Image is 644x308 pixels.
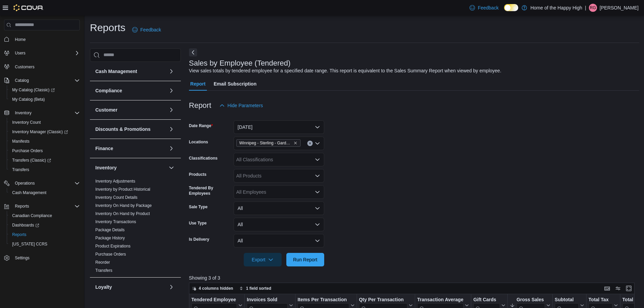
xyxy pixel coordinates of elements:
[239,140,292,146] span: Winnipeg - Sterling - Garden Variety
[189,204,208,210] label: Sale Type
[95,145,166,152] button: Finance
[237,284,274,292] button: 1 field sorted
[417,297,463,303] div: Transaction Average
[7,85,82,95] a: My Catalog (Classic)
[12,241,47,247] span: [US_STATE] CCRS
[95,179,135,184] a: Inventory Adjustments
[189,237,209,242] label: Is Delivery
[95,203,152,208] span: Inventory On Hand by Package
[12,190,46,195] span: Cash Management
[189,101,211,110] h3: Report
[95,228,125,232] a: Package Details
[95,235,125,241] span: Package History
[95,126,150,133] h3: Discounts & Promotions
[603,284,611,292] button: Keyboard shortcuts
[315,141,320,146] button: Open list of options
[234,234,324,247] button: All
[95,195,138,200] a: Inventory Count Details
[530,4,582,12] p: Home of the Happy High
[297,297,349,303] div: Items Per Transaction
[12,63,80,71] span: Customers
[9,221,80,229] span: Dashboards
[307,141,313,146] button: Clear input
[217,99,266,112] button: Hide Parameters
[614,284,622,292] button: Display options
[9,86,80,94] span: My Catalog (Classic)
[95,260,110,265] span: Reorder
[167,67,175,75] button: Cash Management
[15,50,25,56] span: Users
[95,268,112,273] a: Transfers
[95,211,150,216] a: Inventory On Hand by Product
[15,204,29,209] span: Reports
[95,260,110,265] a: Reorder
[140,26,161,33] span: Feedback
[15,110,31,116] span: Inventory
[234,218,324,231] button: All
[15,64,34,70] span: Customers
[315,173,320,179] button: Open list of options
[9,95,48,103] a: My Catalog (Beta)
[189,67,501,74] div: View sales totals by tendered employee for a specified date range. This report is equivalent to t...
[1,62,82,72] button: Customers
[95,164,166,171] button: Inventory
[7,211,82,220] button: Canadian Compliance
[585,4,586,12] p: |
[95,164,117,171] h3: Inventory
[12,109,34,117] button: Inventory
[286,253,324,266] button: Run Report
[234,120,324,134] button: [DATE]
[14,4,44,11] img: Cova
[95,211,150,216] span: Inventory On Hand by Product
[589,4,597,12] div: Ryan Gibbons
[12,35,28,44] a: Home
[167,106,175,114] button: Customer
[15,78,29,83] span: Catalog
[189,48,197,56] button: Next
[7,220,82,230] a: Dashboards
[95,195,138,200] span: Inventory Count Details
[15,255,29,261] span: Settings
[1,202,82,211] button: Reports
[95,244,130,248] a: Product Expirations
[189,172,207,177] label: Products
[12,158,51,163] span: Transfers (Classic)
[12,167,29,172] span: Transfers
[589,297,613,303] div: Total Tax
[95,87,122,94] h3: Compliance
[7,165,82,174] button: Transfers
[12,120,41,125] span: Inventory Count
[246,286,271,291] span: 1 field sorted
[1,179,82,188] button: Operations
[473,297,500,303] div: Gift Cards
[7,239,82,249] button: [US_STATE] CCRS
[9,231,80,239] span: Reports
[95,284,112,290] h3: Loyalty
[95,284,166,290] button: Loyalty
[12,222,39,228] span: Dashboards
[95,243,130,249] span: Product Expirations
[1,108,82,118] button: Inventory
[315,189,320,195] button: Open list of options
[467,1,501,15] a: Feedback
[293,256,317,263] span: Run Report
[90,177,181,277] div: Inventory
[248,253,278,266] span: Export
[9,156,80,164] span: Transfers (Classic)
[12,49,28,57] button: Users
[189,59,291,67] h3: Sales by Employee (Tendered)
[12,63,37,71] a: Customers
[315,157,320,162] button: Open list of options
[199,286,233,291] span: 4 columns hidden
[9,128,80,136] span: Inventory Manager (Classic)
[12,129,68,135] span: Inventory Manager (Classic)
[12,76,31,85] button: Catalog
[90,21,125,34] h1: Reports
[167,125,175,133] button: Discounts & Promotions
[189,185,231,196] label: Tendered By Employees
[9,137,80,145] span: Manifests
[15,37,26,42] span: Home
[95,236,125,240] a: Package History
[95,219,136,224] a: Inventory Transactions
